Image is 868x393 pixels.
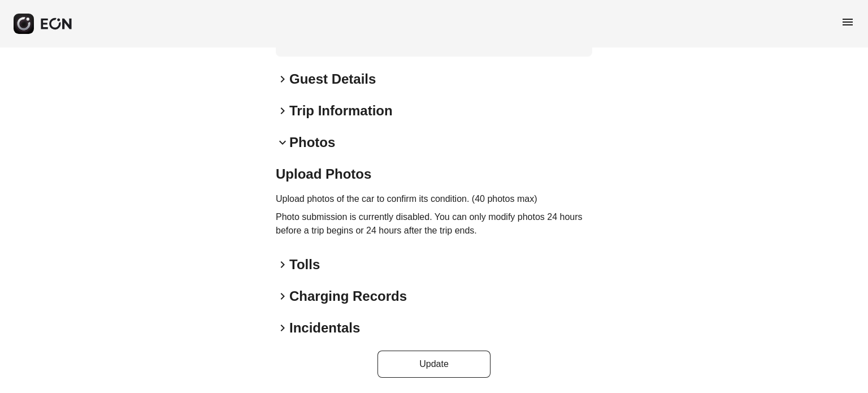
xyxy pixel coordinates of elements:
span: keyboard_arrow_right [276,321,289,335]
h2: Incidentals [289,319,360,337]
h2: Photos [289,133,335,152]
span: menu [841,15,854,29]
span: keyboard_arrow_down [276,136,289,149]
h2: Trip Information [289,102,393,120]
p: Upload photos of the car to confirm its condition. (40 photos max) [276,192,592,206]
p: Photo submission is currently disabled. You can only modify photos 24 hours before a trip begins ... [276,210,592,237]
h2: Charging Records [289,287,407,305]
button: Update [377,351,491,378]
span: keyboard_arrow_right [276,258,289,271]
h2: Upload Photos [276,165,592,183]
h2: Tolls [289,256,320,274]
span: keyboard_arrow_right [276,72,289,86]
h2: Guest Details [289,70,376,88]
span: keyboard_arrow_right [276,104,289,118]
span: keyboard_arrow_right [276,290,289,303]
